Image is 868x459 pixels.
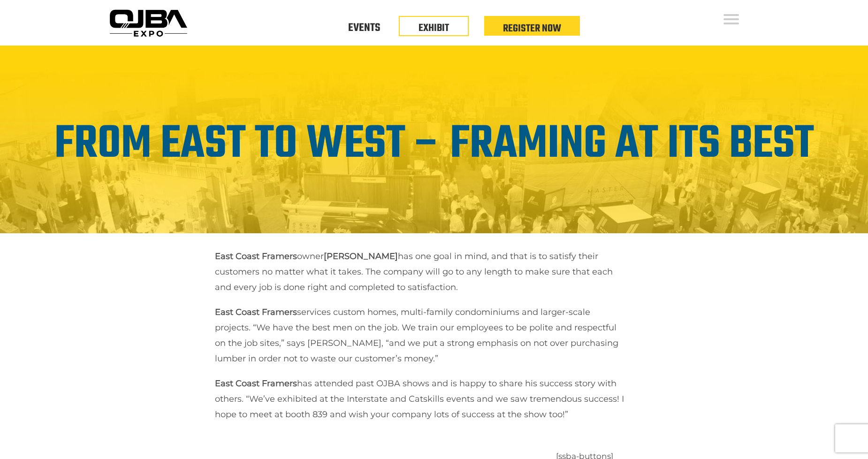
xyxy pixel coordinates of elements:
[419,20,449,36] a: EXHIBIT
[215,249,625,295] p: owner has one goal in mind, and that is to satisfy their customers no matter what it takes. The c...
[215,305,625,367] p: services custom homes, multi-family condominiums and larger-scale projects. “We have the best men...
[54,109,814,180] a: From East to West – Framing at its Best
[324,251,398,261] strong: [PERSON_NAME]
[215,307,297,317] strong: East Coast Framers
[215,378,297,389] strong: East Coast Framers
[215,376,625,422] p: has attended past OJBA shows and is happy to share his success story with others. “We’ve exhibite...
[503,21,561,37] a: Register Now
[215,251,297,261] strong: East Coast Framers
